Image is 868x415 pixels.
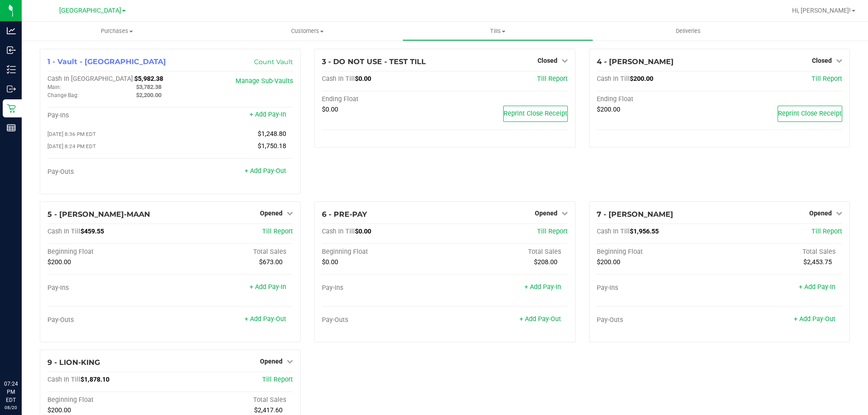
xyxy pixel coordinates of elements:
[597,210,673,219] span: 7 - [PERSON_NAME]
[7,26,16,35] inline-svg: Analytics
[258,142,286,150] span: $1,750.18
[170,248,293,256] div: Total Sales
[47,284,170,292] div: Pay-Ins
[7,84,16,93] inline-svg: Outbound
[402,22,593,41] a: Tills
[260,358,283,365] span: Opened
[322,248,445,256] div: Beginning Float
[47,258,71,266] span: $200.00
[597,75,630,83] span: Cash In Till
[322,75,355,83] span: Cash In Till
[47,168,170,176] div: Pay-Outs
[262,376,293,383] a: Till Report
[47,75,134,83] span: Cash In [GEOGRAPHIC_DATA]:
[538,57,557,64] span: Closed
[535,210,557,217] span: Opened
[7,123,16,132] inline-svg: Reports
[524,283,561,291] a: + Add Pay-In
[597,258,620,266] span: $200.00
[9,343,36,370] iframe: Resource center
[136,92,161,98] span: $2,200.00
[445,248,568,256] div: Total Sales
[355,75,371,83] span: $0.00
[322,210,367,219] span: 6 - PRE-PAY
[597,316,720,324] div: Pay-Outs
[503,106,568,122] button: Reprint Close Receipt
[4,380,18,404] p: 07:24 PM EDT
[799,283,835,291] a: + Add Pay-In
[809,210,832,217] span: Opened
[7,65,16,74] inline-svg: Inventory
[22,22,212,41] a: Purchases
[792,7,851,14] span: Hi, [PERSON_NAME]!
[245,315,286,323] a: + Add Pay-Out
[27,341,38,352] iframe: Resource center unread badge
[47,210,150,219] span: 5 - [PERSON_NAME]-MAAN
[519,315,561,323] a: + Add Pay-Out
[812,57,832,64] span: Closed
[322,106,338,113] span: $0.00
[719,248,842,256] div: Total Sales
[4,404,18,411] p: 08/20
[47,228,80,235] span: Cash In Till
[245,167,286,175] a: + Add Pay-Out
[504,110,567,117] span: Reprint Close Receipt
[134,75,163,83] span: $5,982.38
[80,376,109,383] span: $1,878.10
[47,406,71,414] span: $200.00
[597,106,620,113] span: $200.00
[778,106,842,122] button: Reprint Close Receipt
[597,228,630,235] span: Cash In Till
[47,92,79,98] span: Change Bag:
[322,228,355,235] span: Cash In Till
[322,316,445,324] div: Pay-Outs
[630,228,659,235] span: $1,956.55
[534,258,557,266] span: $208.00
[630,75,653,83] span: $200.00
[212,27,402,35] span: Customers
[322,95,445,103] div: Ending Float
[322,284,445,292] div: Pay-Ins
[537,75,568,83] a: Till Report
[80,228,104,235] span: $459.55
[811,228,842,235] a: Till Report
[259,258,283,266] span: $673.00
[811,75,842,83] a: Till Report
[47,376,80,383] span: Cash In Till
[597,95,720,103] div: Ending Float
[170,396,293,404] div: Total Sales
[260,210,283,217] span: Opened
[322,57,426,66] span: 3 - DO NOT USE - TEST TILL
[236,77,293,85] a: Manage Sub-Vaults
[597,248,720,256] div: Beginning Float
[7,104,16,113] inline-svg: Retail
[47,143,96,149] span: [DATE] 8:24 PM EDT
[22,27,212,35] span: Purchases
[597,284,720,292] div: Pay-Ins
[47,316,170,324] div: Pay-Outs
[47,112,170,120] div: Pay-Ins
[59,7,121,14] span: [GEOGRAPHIC_DATA]
[212,22,402,41] a: Customers
[794,315,835,323] a: + Add Pay-Out
[47,57,166,66] span: 1 - Vault - [GEOGRAPHIC_DATA]
[136,84,161,90] span: $3,782.38
[47,248,170,256] div: Beginning Float
[597,57,674,66] span: 4 - [PERSON_NAME]
[47,396,170,404] div: Beginning Float
[250,111,286,118] a: + Add Pay-In
[778,110,842,117] span: Reprint Close Receipt
[403,27,592,35] span: Tills
[593,22,783,41] a: Deliveries
[803,258,832,266] span: $2,453.75
[258,130,286,138] span: $1,248.80
[664,27,713,35] span: Deliveries
[262,228,293,235] a: Till Report
[47,84,61,90] span: Main:
[47,131,96,137] span: [DATE] 8:36 PM EDT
